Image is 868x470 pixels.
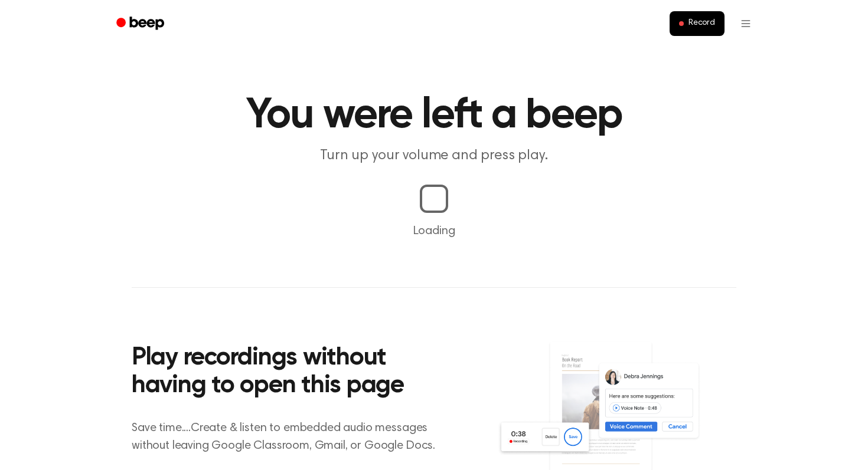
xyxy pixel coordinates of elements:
span: Record [688,18,715,29]
a: Beep [108,12,175,35]
button: Open menu [732,9,760,38]
p: Loading [14,222,854,240]
p: Save time....Create & listen to embedded audio messages without leaving Google Classroom, Gmail, ... [132,419,450,455]
h1: You were left a beep [132,94,736,137]
h2: Play recordings without having to open this page [132,344,450,400]
p: Turn up your volume and press play. [207,146,661,166]
button: Record [670,11,725,36]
